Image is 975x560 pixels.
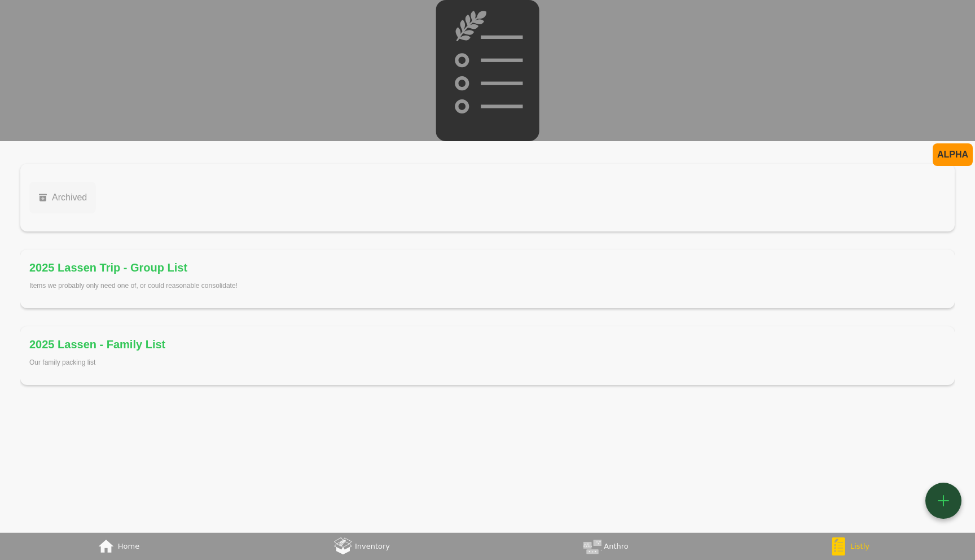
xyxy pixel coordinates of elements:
[937,148,968,161] div: ALPHA
[925,483,961,519] button: add
[118,540,139,553] div: Home
[29,335,165,353] div: 2025 Lassen - Family List
[934,491,952,511] div: 
[47,191,87,204] div: Archived
[850,540,869,553] div: Listly
[29,182,96,213] button: Archived
[29,358,946,367] div: Our family packing list
[29,259,187,277] div: 2025 Lassen Trip - Group List
[604,540,628,553] div: Anthro
[38,193,47,203] div: 
[355,540,390,553] div: Inventory
[97,537,115,555] div: 
[29,281,946,290] div: Items we probably only need one of, or could reasonable consolidate!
